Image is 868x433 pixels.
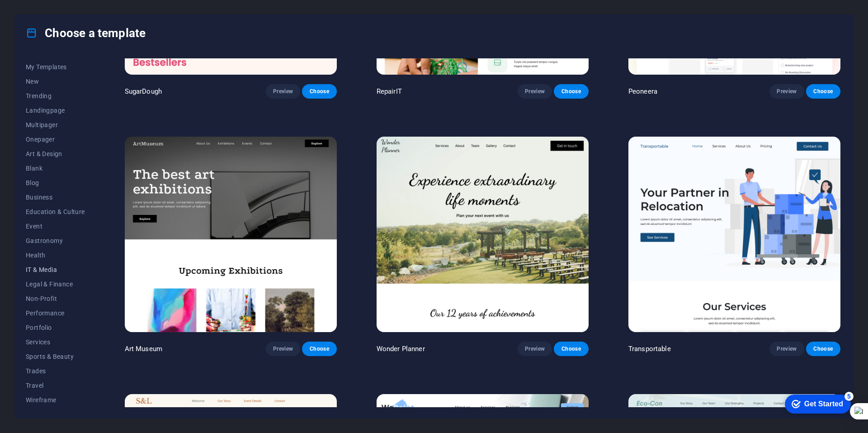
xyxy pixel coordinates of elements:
span: Choose [813,345,833,352]
span: Preview [777,345,797,352]
span: Legal & Finance [26,281,85,288]
h4: Choose a template [26,26,146,40]
p: RepairIT [377,87,402,96]
button: Art & Design [26,147,85,161]
span: New [26,78,85,85]
button: Preview [769,342,804,356]
button: Event [26,219,85,233]
button: Wireframe [26,393,85,407]
p: Art Museum [125,344,162,353]
span: Trending [26,92,85,100]
span: IT & Media [26,266,85,273]
img: Wonder Planner [377,137,589,332]
button: Choose [302,84,336,99]
span: Preview [525,345,545,352]
span: Art & Design [26,150,85,157]
span: My Templates [26,63,85,71]
button: Blank [26,161,85,176]
span: Preview [273,88,293,95]
span: Preview [273,345,293,352]
button: Choose [554,84,588,99]
button: Choose [302,342,336,356]
button: Preview [266,342,300,356]
button: Preview [769,84,804,99]
button: Landingpage [26,103,85,118]
p: Wonder Planner [377,344,425,353]
span: Services [26,338,85,346]
span: Event [26,223,85,230]
span: Travel [26,382,85,389]
span: Trades [26,367,85,375]
button: Blog [26,176,85,190]
span: Health [26,252,85,259]
button: IT & Media [26,262,85,277]
span: Landingpage [26,107,85,114]
button: Portfolio [26,320,85,335]
span: Choose [813,88,833,95]
span: Choose [561,345,581,352]
span: Choose [309,345,329,352]
span: Onepager [26,136,85,143]
button: Choose [806,342,840,356]
button: Choose [554,342,588,356]
button: Non-Profit [26,291,85,306]
p: SugarDough [125,87,162,96]
button: Gastronomy [26,233,85,248]
span: Education & Culture [26,208,85,215]
span: Blank [26,165,85,172]
span: Performance [26,309,85,317]
span: Business [26,194,85,201]
button: New [26,74,85,89]
button: Preview [266,84,300,99]
span: Wireframe [26,396,85,404]
span: Choose [561,88,581,95]
button: Health [26,248,85,262]
button: Trending [26,89,85,103]
span: Blog [26,179,85,186]
button: Legal & Finance [26,277,85,291]
button: Performance [26,306,85,320]
button: Multipager [26,118,85,132]
div: Get Started 5 items remaining, 0% complete [7,5,73,24]
button: My Templates [26,60,85,74]
p: Peoneera [628,87,657,96]
span: Gastronomy [26,237,85,244]
button: Choose [806,84,840,99]
button: Sports & Beauty [26,349,85,364]
div: Get Started [27,10,66,18]
span: Preview [525,88,545,95]
button: Education & Culture [26,205,85,219]
button: Business [26,190,85,205]
div: 5 [67,2,76,11]
button: Services [26,335,85,349]
button: Preview [518,342,552,356]
img: Transportable [628,137,840,332]
button: Travel [26,378,85,393]
span: Non-Profit [26,295,85,302]
span: Preview [777,88,797,95]
button: Onepager [26,132,85,147]
button: Trades [26,364,85,378]
span: Portfolio [26,324,85,331]
span: Sports & Beauty [26,353,85,360]
p: Transportable [628,344,671,353]
span: Choose [309,88,329,95]
span: Multipager [26,121,85,128]
img: Art Museum [125,137,337,332]
button: Preview [518,84,552,99]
